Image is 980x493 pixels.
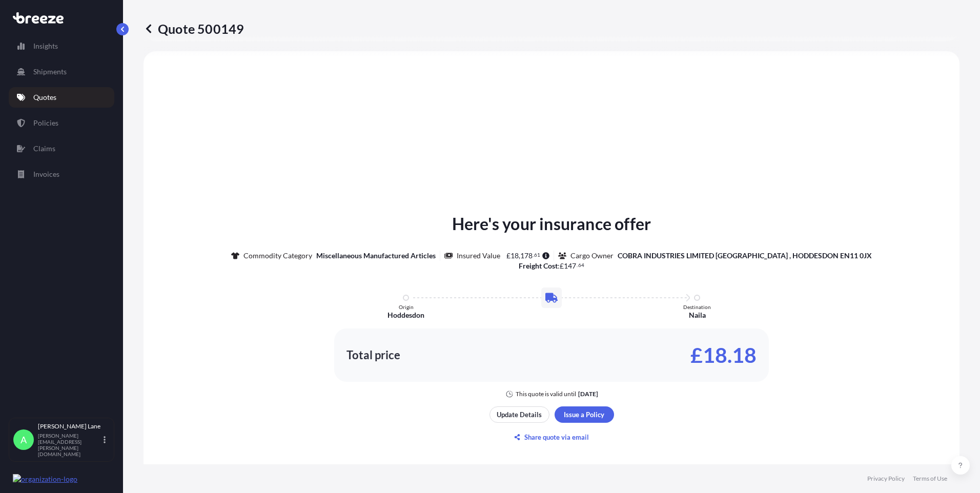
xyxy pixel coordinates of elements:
[519,252,520,259] span: ,
[578,390,598,398] p: [DATE]
[33,169,59,179] p: Invoices
[9,113,114,133] a: Policies
[399,304,414,310] p: Origin
[534,253,540,257] span: 61
[9,87,114,108] a: Quotes
[519,261,584,271] p: :
[555,406,614,423] button: Issue a Policy
[33,92,56,102] p: Quotes
[578,263,584,267] span: 64
[489,429,614,445] button: Share quote via email
[618,251,872,261] p: COBRA INDUSTRIES LIMITED [GEOGRAPHIC_DATA] , HODDESDON EN11 0JX
[33,67,67,77] p: Shipments
[497,409,542,420] p: Update Details
[524,432,589,442] p: Share quote via email
[316,251,436,261] p: Miscellaneous Manufactured Articles
[452,212,651,236] p: Here's your insurance offer
[867,475,905,483] a: Privacy Policy
[33,143,55,154] p: Claims
[33,41,58,51] p: Insights
[387,310,424,320] p: Hoddesdon
[689,310,706,320] p: Naila
[564,409,604,420] p: Issue a Policy
[690,347,757,363] p: £18.18
[560,262,564,270] span: £
[564,262,576,270] span: 147
[457,251,500,261] p: Insured Value
[511,252,519,259] span: 18
[516,390,576,398] p: This quote is valid until
[519,261,558,270] b: Freight Cost
[577,263,578,267] span: .
[13,474,77,484] img: organization-logo
[520,252,533,259] span: 178
[9,164,114,184] a: Invoices
[9,61,114,82] a: Shipments
[9,36,114,56] a: Insights
[243,251,312,261] p: Commodity Category
[683,304,711,310] p: Destination
[38,422,101,430] p: [PERSON_NAME] Lane
[21,435,27,445] span: A
[506,252,511,259] span: £
[533,253,534,257] span: .
[489,406,549,423] button: Update Details
[9,138,114,159] a: Claims
[346,350,400,360] p: Total price
[144,20,244,37] p: Quote 500149
[33,118,58,128] p: Policies
[38,433,101,457] p: [PERSON_NAME][EMAIL_ADDRESS][PERSON_NAME][DOMAIN_NAME]
[570,251,614,261] p: Cargo Owner
[913,475,947,483] a: Terms of Use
